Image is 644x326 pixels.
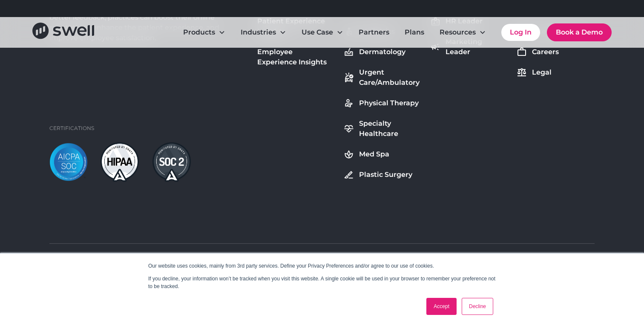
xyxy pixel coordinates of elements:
a: Careers [515,45,593,59]
a: Book a Demo [547,23,612,41]
div: Careers [532,47,559,57]
div: Use Case [302,27,333,38]
div: Resources [440,27,476,38]
a: Accept [426,298,457,315]
p: If you decline, your information won’t be tracked when you visit this website. A single cookie wi... [148,275,496,290]
img: soc2-dark.png [152,142,191,182]
div: Use Case [295,24,350,41]
div: Resources [433,24,493,41]
a: Plans [398,24,431,41]
div: Products [176,24,232,41]
div: Physical Therapy [359,98,419,108]
a: Plastic Surgery [342,168,422,182]
a: Employee Experience Insights [256,45,335,69]
a: Dermatology [342,45,422,59]
div: Industries [241,27,276,38]
div: Legal [532,67,552,78]
div: Urgent Care/Ambulatory [359,67,420,88]
div: Dermatology [359,47,405,57]
a: Specialty Healthcare [342,117,422,141]
div: Med Spa [359,149,389,159]
img: hipaa-light.png [101,142,139,182]
div: Certifications [49,124,94,132]
a: Decline [462,298,493,315]
p: Our website uses cookies, mainly from 3rd party services. Define your Privacy Preferences and/or ... [148,262,496,270]
a: Log In [501,24,540,41]
a: Partners [352,24,396,41]
a: Legal [515,66,593,79]
div: Plastic Surgery [359,170,412,180]
div: Industries [234,24,293,41]
a: home [32,23,94,42]
a: Physical Therapy [342,96,422,110]
div: Specialty Healthcare [359,118,420,139]
div: Products [183,27,215,38]
a: Urgent Care/Ambulatory [342,66,422,89]
a: Med Spa [342,147,422,161]
div: Employee Experience Insights [257,47,333,67]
